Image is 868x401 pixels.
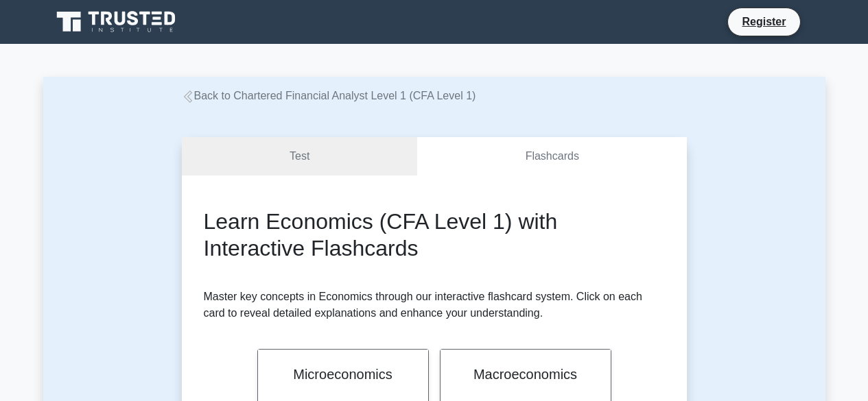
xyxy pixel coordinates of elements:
[734,13,794,30] a: Register
[417,137,686,176] a: Flashcards
[204,289,665,321] p: Master key concepts in Economics through our interactive flashcard system. Click on each card to ...
[182,137,418,176] a: Test
[457,366,594,382] h2: Macroeconomics
[204,208,665,261] h2: Learn Economics (CFA Level 1) with Interactive Flashcards
[274,366,412,382] h2: Microeconomics
[182,90,476,101] a: Back to Chartered Financial Analyst Level 1 (CFA Level 1)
